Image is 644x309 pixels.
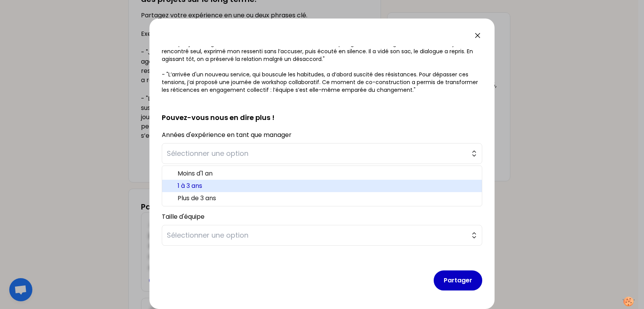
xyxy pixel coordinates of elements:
span: Sélectionner une option [167,148,466,159]
button: Sélectionner une option [162,143,482,164]
p: Partagez votre expérience en une ou deux phrases clé. Exemples d'expérience : - "J’ai perçu des s... [162,9,482,94]
span: Moins d'1 an [178,169,476,178]
span: 1 à 3 ans [178,181,476,191]
span: Sélectionner une option [167,230,466,241]
button: Sélectionner une option [162,225,482,246]
label: Années d'expérience en tant que manager [162,130,292,139]
button: Partager [434,270,482,290]
ul: Sélectionner une option [162,165,482,206]
h2: Pouvez-vous nous en dire plus ! [162,100,482,123]
label: Taille d'équipe [162,212,205,221]
span: Plus de 3 ans [178,194,476,203]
